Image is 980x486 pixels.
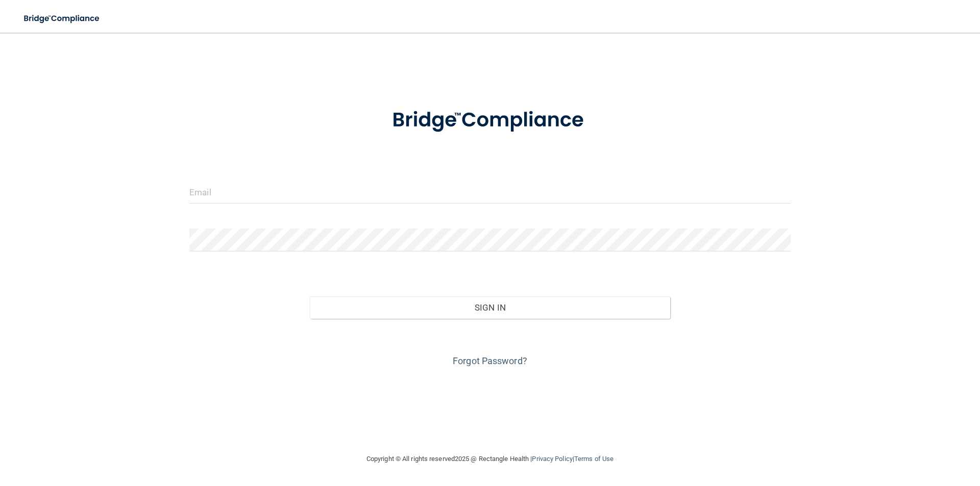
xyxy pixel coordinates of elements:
[574,455,614,463] a: Terms of Use
[15,8,109,29] img: bridge_compliance_login_screen.278c3ca4.svg
[304,443,676,475] div: Copyright © All rights reserved 2025 @ Rectangle Health | |
[371,94,609,147] img: bridge_compliance_login_screen.278c3ca4.svg
[532,455,572,463] a: Privacy Policy
[453,355,527,366] a: Forgot Password?
[310,296,671,319] button: Sign In
[189,181,791,203] input: Email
